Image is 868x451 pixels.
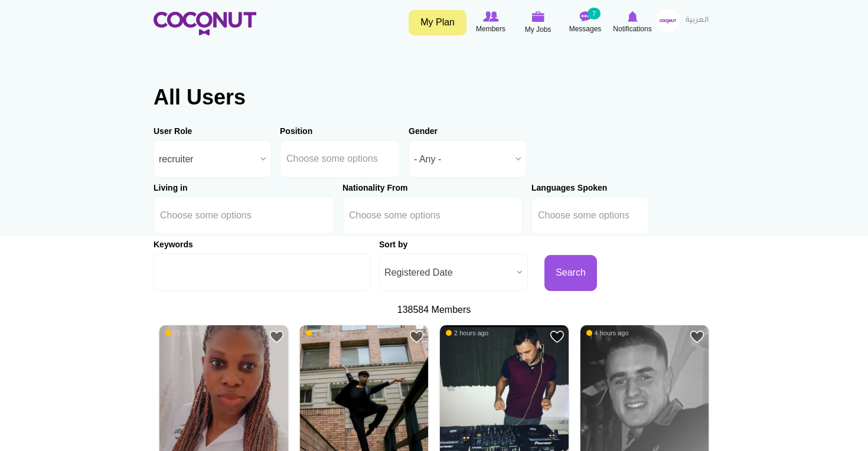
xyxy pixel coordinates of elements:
label: Keywords [154,238,193,250]
span: 25 min ago [165,329,205,337]
span: - Any - [414,140,511,178]
span: Registered Date [384,254,512,292]
span: recruiter [159,140,256,178]
a: Add to Favourites [269,329,284,344]
a: My Jobs My Jobs [514,9,562,37]
span: My Jobs [525,24,552,35]
img: Messages [579,11,591,22]
a: My Plan [409,10,466,35]
label: Living in [154,182,188,194]
a: Add to Favourites [409,329,424,344]
a: Notifications Notifications [609,9,656,36]
label: Sort by [379,238,407,250]
img: Browse Members [483,11,498,22]
span: 2 hours ago [446,329,488,337]
a: Browse Members Members [467,9,514,36]
label: Position [280,125,312,137]
span: 4 hours ago [586,329,629,337]
span: Notifications [613,23,651,35]
img: Home [154,12,256,35]
a: Add to Favourites [550,329,564,344]
div: 138584 Members [154,303,714,317]
span: 2 hours ago [306,329,348,337]
button: Search [544,255,597,291]
a: Messages Messages 7 [562,9,609,36]
img: Notifications [628,11,638,22]
label: Nationality From [342,182,407,194]
span: Messages [569,23,602,35]
h1: All Users [154,86,714,109]
small: 7 [588,8,601,19]
span: Members [476,23,505,35]
label: Languages Spoken [531,182,607,194]
a: Add to Favourites [690,329,704,344]
img: My Jobs [531,11,544,22]
a: العربية [680,9,714,32]
label: Gender [409,125,438,137]
label: User Role [154,125,192,137]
